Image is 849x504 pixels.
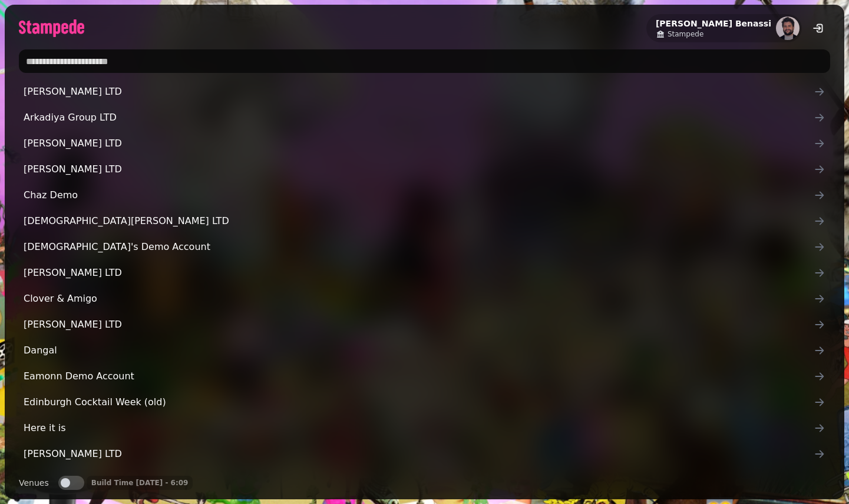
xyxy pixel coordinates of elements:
[24,162,814,176] span: [PERSON_NAME] LTD
[24,240,814,254] span: [DEMOGRAPHIC_DATA]'s Demo Account
[24,343,814,358] span: Dangal
[19,132,830,155] a: [PERSON_NAME] LTD
[24,447,814,461] span: [PERSON_NAME] LTD
[24,292,814,306] span: Clover & Amigo
[19,416,830,440] a: Here it is
[24,318,814,332] span: [PERSON_NAME] LTD
[19,339,830,362] a: Dangal
[19,209,830,233] a: [DEMOGRAPHIC_DATA][PERSON_NAME] LTD
[19,287,830,311] a: Clover & Amigo
[24,136,814,151] span: [PERSON_NAME] LTD
[24,369,814,383] span: Eamonn Demo Account
[656,18,771,29] h2: [PERSON_NAME] Benassi
[19,158,830,181] a: [PERSON_NAME] LTD
[19,19,84,37] img: logo
[24,266,814,280] span: [PERSON_NAME] LTD
[19,313,830,336] a: [PERSON_NAME] LTD
[19,365,830,388] a: Eamonn Demo Account
[807,16,830,40] button: logout
[656,29,771,39] a: Stampede
[24,421,814,435] span: Here it is
[19,106,830,129] a: Arkadiya Group LTD
[24,111,814,125] span: Arkadiya Group LTD
[19,235,830,259] a: [DEMOGRAPHIC_DATA]'s Demo Account
[668,29,703,39] span: Stampede
[24,85,814,99] span: [PERSON_NAME] LTD
[24,214,814,228] span: [DEMOGRAPHIC_DATA][PERSON_NAME] LTD
[19,261,830,285] a: [PERSON_NAME] LTD
[24,395,814,409] span: Edinburgh Cocktail Week (old)
[91,478,189,488] p: Build Time [DATE] - 6:09
[19,80,830,104] a: [PERSON_NAME] LTD
[19,390,830,414] a: Edinburgh Cocktail Week (old)
[19,476,49,490] label: Venues
[19,442,830,466] a: [PERSON_NAME] LTD
[776,16,800,40] img: aHR0cHM6Ly93d3cuZ3JhdmF0YXIuY29tL2F2YXRhci9mNWJlMmFiYjM4MjBmMGYzOTE3MzVlNWY5MTA5YzdkYz9zPTE1MCZkP...
[19,183,830,207] a: Chaz Demo
[24,188,814,202] span: Chaz Demo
